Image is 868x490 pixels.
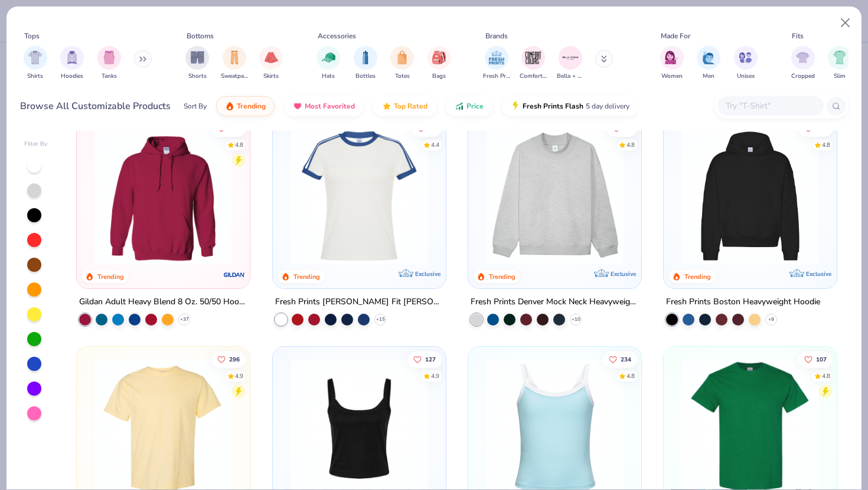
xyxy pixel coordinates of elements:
[185,46,209,81] div: filter for Shorts
[235,372,243,381] div: 4.9
[221,46,248,81] button: filter button
[66,51,79,64] img: Hoodies Image
[629,127,779,265] img: a90f7c54-8796-4cb2-9d6e-4e9644cfe0fe
[20,99,171,113] div: Browse All Customizable Products
[562,49,579,67] img: Bella + Canvas Image
[354,46,377,81] div: filter for Bottles
[792,31,804,41] div: Fits
[60,46,84,81] div: filter for Hoodies
[322,72,335,81] span: Hats
[488,49,505,67] img: Fresh Prints Image
[284,96,364,116] button: Most Favorited
[376,316,384,323] span: + 15
[61,72,83,81] span: Hoodies
[229,357,240,363] span: 296
[697,46,720,81] div: filter for Men
[828,46,851,81] button: filter button
[390,46,414,81] div: filter for Totes
[434,127,583,265] img: 77058d13-6681-46a4-a602-40ee85a356b7
[89,127,238,265] img: 01756b78-01f6-4cc6-8d8a-3c30c1a0c8ac
[606,120,637,136] button: Like
[483,46,510,81] div: filter for Fresh Prints
[697,46,720,81] button: filter button
[725,99,815,113] input: Try "T-Shirt"
[237,101,266,111] span: Trending
[828,46,851,81] div: filter for Slim
[502,96,638,116] button: Fresh Prints Flash5 day delivery
[666,295,820,310] div: Fresh Prints Boston Heavyweight Hoodie
[483,46,510,81] button: filter button
[221,72,248,81] span: Sweatpants
[822,372,830,381] div: 4.8
[28,51,42,64] img: Shirts Image
[211,351,246,368] button: Like
[24,46,47,81] button: filter button
[768,316,774,323] span: + 9
[318,31,356,41] div: Accessories
[471,295,639,310] div: Fresh Prints Denver Mock Neck Heavyweight Sweatshirt
[24,31,40,41] div: Tops
[621,357,631,363] span: 234
[676,127,825,265] img: 91acfc32-fd48-4d6b-bdad-a4c1a30ac3fc
[661,31,690,41] div: Made For
[355,72,376,81] span: Bottles
[798,120,833,136] button: Like
[229,125,240,131] span: 216
[586,100,629,113] span: 5 day delivery
[185,46,209,81] button: filter button
[703,72,714,81] span: Men
[822,140,830,149] div: 4.8
[626,140,635,149] div: 4.8
[354,46,377,81] button: filter button
[428,125,435,131] span: 16
[791,46,815,81] button: filter button
[24,140,48,149] div: Filter By
[396,51,409,64] img: Totes Image
[483,72,510,81] span: Fresh Prints
[187,31,214,41] div: Bottoms
[520,46,547,81] div: filter for Comfort Colors
[523,101,583,111] span: Fresh Prints Flash
[665,51,678,64] img: Women Image
[316,46,340,81] button: filter button
[395,72,410,81] span: Totes
[415,270,440,278] span: Exclusive
[816,125,827,131] span: 241
[293,101,302,111] img: most_fav.gif
[382,101,391,111] img: TopRated.gif
[394,101,428,111] span: Top Rated
[626,372,635,381] div: 4.8
[557,72,584,81] span: Bella + Canvas
[806,270,831,278] span: Exclusive
[520,46,547,81] button: filter button
[734,46,758,81] div: filter for Unisex
[102,72,117,81] span: Tanks
[791,46,815,81] div: filter for Cropped
[97,46,121,81] div: filter for Tanks
[79,295,247,310] div: Gildan Adult Heavy Blend 8 Oz. 50/50 Hooded Sweatshirt
[661,72,683,81] span: Women
[223,263,247,287] img: Gildan logo
[603,351,637,368] button: Like
[390,46,414,81] button: filter button
[611,270,636,278] span: Exclusive
[97,46,121,81] button: filter button
[466,101,484,111] span: Price
[428,46,451,81] div: filter for Bags
[259,46,283,81] div: filter for Skirts
[660,46,684,81] div: filter for Women
[432,72,446,81] span: Bags
[520,72,547,81] span: Comfort Colors
[180,316,189,323] span: + 37
[834,12,857,34] button: Close
[446,96,492,116] button: Price
[734,46,758,81] button: filter button
[833,51,846,64] img: Slim Image
[702,51,715,64] img: Men Image
[407,351,441,368] button: Like
[571,316,580,323] span: + 10
[791,72,815,81] span: Cropped
[103,51,116,64] img: Tanks Image
[322,51,335,64] img: Hats Image
[557,46,584,81] button: filter button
